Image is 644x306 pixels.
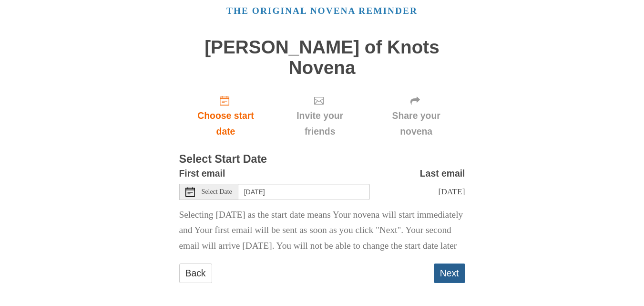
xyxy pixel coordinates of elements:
[438,187,465,196] span: [DATE]
[368,87,465,144] div: Click "Next" to confirm your start date first.
[202,189,232,195] span: Select Date
[420,166,465,181] label: Last email
[179,207,465,254] p: Selecting [DATE] as the start date means Your novena will start immediately and Your first email ...
[179,264,212,283] a: Back
[226,6,418,16] a: The original novena reminder
[434,264,465,283] button: Next
[179,166,225,181] label: First email
[238,184,370,200] input: Use the arrow keys to pick a date
[179,153,465,166] h3: Select Start Date
[282,108,358,139] span: Invite your friends
[272,87,367,144] div: Click "Next" to confirm your start date first.
[189,108,263,139] span: Choose start date
[179,87,273,144] a: Choose start date
[377,108,456,139] span: Share your novena
[179,37,465,78] h1: [PERSON_NAME] of Knots Novena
